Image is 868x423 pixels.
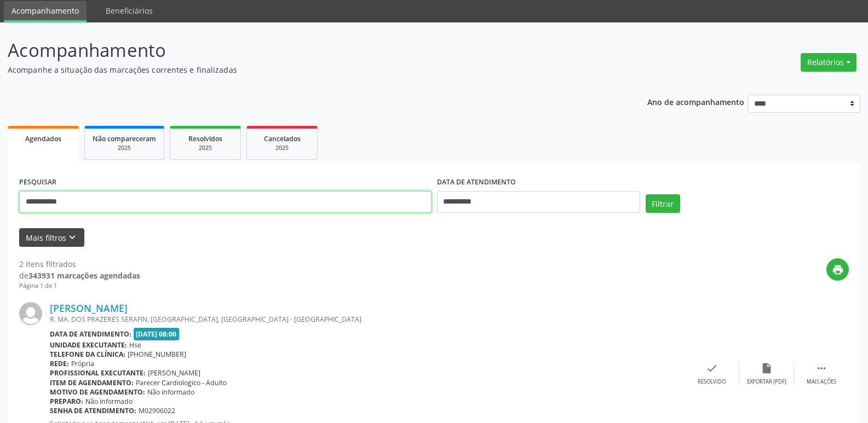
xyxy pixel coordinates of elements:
[148,368,200,378] span: [PERSON_NAME]
[832,264,844,276] i: print
[50,315,685,324] div: R. MA. DOS PRAZERES SERAFIN, [GEOGRAPHIC_DATA], [GEOGRAPHIC_DATA] - [GEOGRAPHIC_DATA]
[8,37,605,64] p: Acompanhamento
[50,378,134,387] b: Item de agendamento:
[19,270,140,281] div: de
[801,53,856,72] button: Relatórios
[19,281,140,291] div: Página 1 de 1
[50,397,83,406] b: Preparo:
[50,329,131,339] b: Data de atendimento:
[747,378,786,386] div: Exportar (PDF)
[50,340,127,350] b: Unidade executante:
[128,350,186,359] span: [PHONE_NUMBER]
[698,378,726,386] div: Resolvido
[25,134,61,143] span: Agendados
[826,258,849,281] button: print
[178,144,233,152] div: 2025
[647,95,744,108] p: Ano de acompanhamento
[50,387,145,397] b: Motivo de agendamento:
[19,302,42,325] img: img
[93,144,156,152] div: 2025
[136,378,227,387] span: Parecer Cardiologico - Adulto
[8,64,605,76] p: Acompanhe a situação das marcações correntes e finalizadas
[71,359,94,368] span: Própria
[139,406,175,415] span: M02906022
[50,368,146,378] b: Profissional executante:
[264,134,301,143] span: Cancelados
[761,362,773,374] i: insert_drive_file
[807,378,836,386] div: Mais ações
[437,174,516,191] label: DATA DE ATENDIMENTO
[50,350,125,359] b: Telefone da clínica:
[66,231,78,244] i: keyboard_arrow_down
[85,397,133,406] span: Não informado
[188,134,222,143] span: Resolvidos
[28,270,140,281] strong: 343931 marcações agendadas
[50,302,128,314] a: [PERSON_NAME]
[147,387,194,397] span: Não informado
[129,340,141,350] span: Hse
[50,359,69,368] b: Rede:
[93,134,156,143] span: Não compareceram
[19,228,84,247] button: Mais filtroskeyboard_arrow_down
[646,194,680,213] button: Filtrar
[98,1,160,20] a: Beneficiários
[4,1,87,22] a: Acompanhamento
[255,144,309,152] div: 2025
[706,362,718,374] i: check
[19,174,56,191] label: PESQUISAR
[134,328,180,340] span: [DATE] 08:00
[19,258,140,270] div: 2 itens filtrados
[815,362,827,374] i: 
[50,406,136,415] b: Senha de atendimento:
